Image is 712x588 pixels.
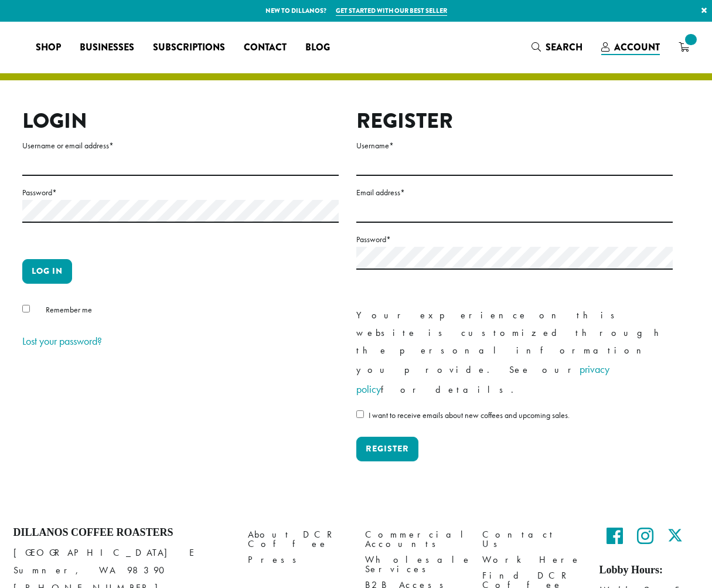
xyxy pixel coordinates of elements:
[482,552,582,568] a: Work Here
[356,232,673,247] label: Password
[36,40,61,55] span: Shop
[305,40,330,55] span: Blog
[22,108,339,134] h2: Login
[482,526,582,552] a: Contact Us
[153,40,225,55] span: Subscriptions
[356,410,364,418] input: I want to receive emails about new coffees and upcoming sales.
[356,362,609,396] a: privacy policy
[365,526,465,552] a: Commercial Accounts
[614,40,660,54] span: Account
[248,526,348,552] a: About DCR Coffee
[546,40,582,54] span: Search
[356,307,673,399] p: Your experience on this website is customized through the personal information you provide. See o...
[22,185,339,200] label: Password
[46,304,92,315] span: Remember me
[26,38,70,57] a: Shop
[365,552,465,577] a: Wholesale Services
[13,526,230,539] h4: Dillanos Coffee Roasters
[369,410,570,420] span: I want to receive emails about new coffees and upcoming sales.
[22,138,339,153] label: Username or email address
[356,138,673,153] label: Username
[336,6,447,16] a: Get started with our best seller
[356,437,418,461] button: Register
[80,40,134,55] span: Businesses
[22,334,102,348] a: Lost your password?
[22,259,72,284] button: Log in
[356,108,673,134] h2: Register
[522,38,592,57] a: Search
[356,185,673,200] label: Email address
[248,552,348,568] a: Press
[599,564,699,577] h5: Lobby Hours:
[244,40,287,55] span: Contact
